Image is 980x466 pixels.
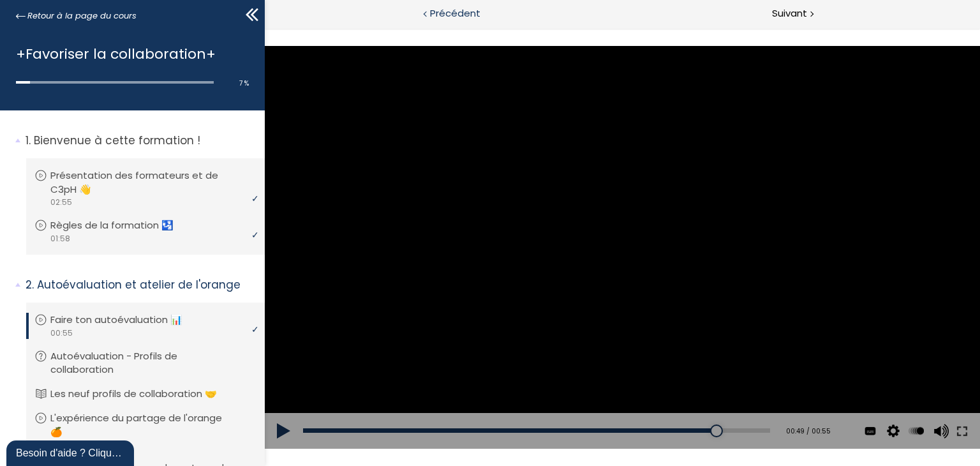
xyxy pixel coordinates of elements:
span: 00:55 [50,327,73,339]
div: Modifier la vitesse de lecture [640,385,663,421]
span: 01:58 [50,233,70,244]
p: Règles de la formation 🛂 [50,218,193,232]
button: Video quality [619,385,638,421]
span: 02:55 [50,197,72,208]
button: Volume [665,385,684,421]
button: Subtitles and Transcript [596,385,615,421]
span: Retour à la page du cours [27,9,137,23]
span: Suivant [772,6,807,22]
p: Faire ton autoévaluation 📊 [50,313,202,327]
a: Retour à la page du cours [16,9,137,23]
div: 00:49 / 00:55 [517,398,566,409]
button: Play back rate [642,385,661,421]
span: 2. [26,277,34,293]
p: Autoévaluation et atelier de l'orange [26,277,255,293]
iframe: chat widget [6,438,137,466]
h1: +Favoriser la collaboration+ [16,43,242,65]
span: Précédent [430,6,480,22]
span: 7 % [239,79,249,88]
p: Présentation des formateurs et de C3pH 👋 [50,169,253,197]
div: Voir les légendes disponibles [594,385,617,421]
p: Autoévaluation - Profils de collaboration [50,349,253,377]
span: 1. [26,133,31,149]
p: Bienvenue à cette formation ! [26,133,255,149]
